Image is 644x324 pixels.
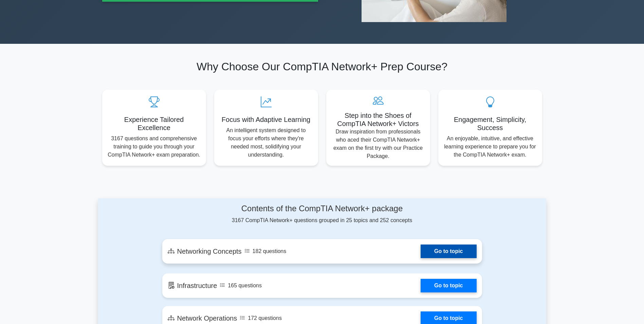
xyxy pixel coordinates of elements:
[421,279,476,292] a: Go to topic
[108,134,201,159] p: 3167 questions and comprehensive training to guide you through your CompTIA Network+ exam prepara...
[108,115,201,132] h5: Experience Tailored Excellence
[162,204,482,214] h4: Contents of the CompTIA Network+ package
[421,245,476,258] a: Go to topic
[220,126,313,159] p: An intelligent system designed to focus your efforts where they're needed most, solidifying your ...
[220,115,313,124] h5: Focus with Adaptive Learning
[332,111,425,128] h5: Step into the Shoes of CompTIA Network+ Victors
[102,60,542,73] h2: Why Choose Our CompTIA Network+ Prep Course?
[444,115,537,132] h5: Engagement, Simplicity, Success
[444,134,537,159] p: An enjoyable, intuitive, and effective learning experience to prepare you for the CompTIA Network...
[162,204,482,224] div: 3167 CompTIA Network+ questions grouped in 25 topics and 252 concepts
[332,128,425,160] p: Draw inspiration from professionals who aced their CompTIA Network+ exam on the first try with ou...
